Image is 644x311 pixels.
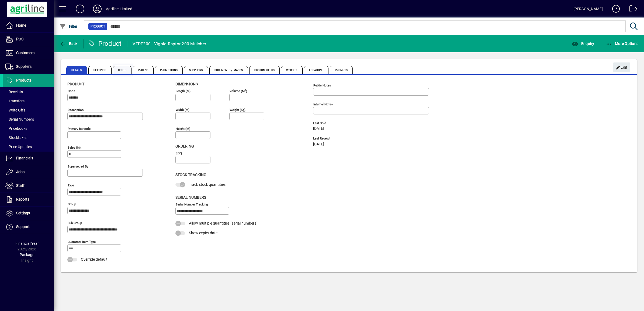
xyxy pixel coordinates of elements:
button: More Options [604,39,640,48]
span: Edit [616,63,628,72]
span: Receipts [5,90,23,94]
span: Costs [113,66,132,74]
span: Dimensions [175,82,198,86]
span: Track stock quantities [189,182,226,187]
mat-label: Volume (m ) [230,89,247,93]
span: Reports [16,197,29,201]
div: VTDF200 - Vigolo Raptor 200 Mulcher [133,40,206,48]
a: Pricebooks [3,124,54,133]
a: Serial Numbers [3,115,54,124]
span: Customers [16,51,34,55]
a: Logout [625,1,637,19]
a: Transfers [3,96,54,106]
button: Enquiry [570,39,595,48]
a: Stocktakes [3,133,54,142]
span: Back [60,41,78,46]
a: Home [3,19,54,32]
a: Customers [3,46,54,60]
a: Suppliers [3,60,54,74]
mat-label: Description [68,108,84,112]
a: POS [3,33,54,46]
mat-label: Sub group [68,221,82,225]
a: Write Offs [3,106,54,115]
a: Receipts [3,87,54,96]
span: Home [16,23,26,27]
div: [PERSON_NAME] [573,5,603,13]
span: Settings [16,211,30,215]
a: Reports [3,193,54,206]
a: Settings [3,207,54,220]
mat-label: Weight (Kg) [230,108,245,112]
span: Price Updates [5,145,32,149]
div: Agriline Limited [106,5,132,13]
mat-label: Width (m) [176,108,189,112]
span: Pricebooks [5,126,27,131]
mat-label: Public Notes [313,83,331,87]
span: Suppliers [16,64,32,69]
span: Custom Fields [249,66,279,74]
span: Suppliers [184,66,208,74]
span: Website [281,66,303,74]
mat-label: Group [68,202,76,206]
mat-label: Superseded by [68,165,88,168]
span: More Options [606,41,639,46]
span: Financials [16,156,33,160]
button: Add [71,4,89,14]
span: Documents / Images [209,66,248,74]
mat-label: Primary barcode [68,127,91,131]
span: Support [16,225,30,229]
span: Stock Tracking [175,173,206,177]
span: Locations [304,66,328,74]
span: Show expiry date [189,231,217,235]
span: Last Receipt [313,137,394,140]
button: Filter [58,22,79,31]
span: Promotions [155,66,183,74]
span: Enquiry [572,41,594,46]
span: Details [66,66,87,74]
span: Staff [16,183,25,188]
a: Financials [3,152,54,165]
span: Financial Year [15,241,39,246]
span: Filter [60,24,78,29]
span: POS [16,37,23,41]
a: Support [3,220,54,234]
mat-label: Serial Number tracking [176,202,208,206]
span: Product [91,24,105,29]
span: Override default [81,257,108,261]
span: Product [67,82,84,86]
mat-label: Code [68,89,75,93]
span: Transfers [5,99,25,103]
span: Last Sold [313,121,394,125]
span: Products [16,78,32,82]
span: Stocktakes [5,135,27,140]
span: Serial Numbers [5,117,34,121]
mat-label: Customer Item Type [68,240,96,244]
span: Jobs [16,170,25,174]
mat-label: Height (m) [176,127,190,131]
div: Product [88,39,122,48]
span: [DATE] [313,127,324,131]
a: Price Updates [3,142,54,151]
button: Profile [89,4,106,14]
span: Settings [88,66,112,74]
a: Knowledge Base [608,1,620,19]
span: Package [20,253,34,257]
mat-label: Length (m) [176,89,191,93]
button: Edit [613,62,630,72]
mat-label: Type [68,183,74,187]
a: Jobs [3,165,54,179]
mat-label: Internal Notes [313,102,333,106]
app-page-header-button: Back [54,39,84,48]
span: Ordering [175,144,194,148]
sup: 3 [245,89,246,91]
span: Write Offs [5,108,25,112]
mat-label: Sales unit [68,146,81,149]
span: Pricing [133,66,154,74]
span: Allow multiple quantities (serial numbers) [189,221,258,225]
span: Prompts [330,66,353,74]
button: Back [58,39,79,48]
a: Staff [3,179,54,193]
mat-label: EOQ [176,151,182,155]
span: Serial Numbers [175,195,206,200]
span: [DATE] [313,142,324,146]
